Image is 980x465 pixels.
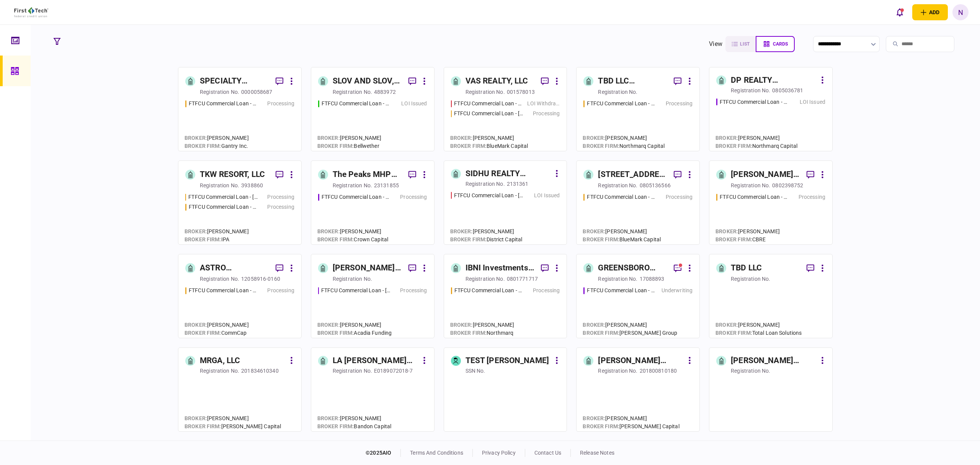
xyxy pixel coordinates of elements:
div: Processing [267,193,294,201]
button: open adding identity options [912,4,948,20]
div: Acadia Funding [317,329,392,337]
div: FTFCU Commercial Loan - 6 Dunbar Rd Monticello NY [321,287,390,295]
a: IBNI Investments, LLCregistration no.0801771717FTFCU Commercial Loan - 6 Uvalde Road Houston TX P... [444,254,567,338]
span: broker firm : [317,330,354,336]
span: cards [773,41,788,47]
div: [PERSON_NAME] [715,321,802,329]
div: BlueMark Capital [450,142,528,150]
div: 2131361 [507,180,529,188]
span: broker firm : [450,143,487,149]
div: [PERSON_NAME] [583,134,665,142]
div: [PERSON_NAME] [715,228,780,236]
div: 201800810180 [640,367,677,375]
span: Broker : [317,322,340,328]
div: Processing [533,287,560,295]
a: TBD LLC ([GEOGRAPHIC_DATA])registration no.FTFCU Commercial Loan - 3105 Clairpoint CourtProcessin... [576,67,700,151]
div: [PERSON_NAME] & [PERSON_NAME] PROPERTY HOLDINGS, LLC [731,169,800,181]
div: [PERSON_NAME] COMMONS INVESTMENTS, LLC [598,355,684,367]
a: [STREET_ADDRESS], LLCregistration no.0805136566FTFCU Commercial Loan - 503 E 6th Street Del RioPr... [576,160,700,245]
a: GREENSBORO ESTATES LLCregistration no.17088893FTFCU Commercial Loan - 1770 Allens Circle Greensbo... [576,254,700,338]
div: Bellwether [317,142,382,150]
span: Broker : [450,322,473,328]
div: Total Loan Solutions [715,329,802,337]
a: ASTRO PROPERTIES LLCregistration no.12058916-0160FTFCU Commercial Loan - 1650 S Carbon Ave Price ... [178,254,302,338]
div: Gantry Inc. [185,142,249,150]
div: MRGA, LLC [200,355,240,367]
div: Northmarq Capital [583,142,665,150]
div: [PERSON_NAME] [583,321,677,329]
div: registration no. [731,367,770,375]
div: Processing [799,193,825,201]
div: [PERSON_NAME] [317,414,391,422]
div: FTFCU Commercial Loan - 1770 Allens Circle Greensboro GA [587,287,656,295]
div: DP REALTY INVESTMENT, LLC [731,74,817,87]
div: TBD LLC ([GEOGRAPHIC_DATA]) [598,75,668,87]
div: SSN no. [465,367,485,375]
div: © 2025 AIO [366,449,401,457]
div: SPECIALTY PROPERTIES LLC [200,75,269,87]
div: 001578013 [507,88,535,96]
div: 0801771717 [507,275,538,283]
div: registration no. [731,275,770,283]
span: broker firm : [715,330,752,336]
a: SPECIALTY PROPERTIES LLCregistration no.0000058687FTFCU Commercial Loan - 1151-B Hospital Way Poc... [178,67,302,151]
div: 23131855 [374,182,399,189]
div: [PERSON_NAME] [185,321,249,329]
span: Broker : [450,135,473,141]
div: registration no. [598,88,637,96]
div: N [952,4,969,20]
div: [PERSON_NAME] [583,414,679,422]
a: TBD LLCregistration no.Broker:[PERSON_NAME]broker firm:Total Loan Solutions [709,254,833,338]
div: Underwriting [661,287,693,295]
a: release notes [580,450,614,456]
div: registration no. [200,367,239,375]
span: list [740,41,750,47]
div: Processing [400,287,427,295]
div: [PERSON_NAME] Group [583,329,677,337]
button: open notifications list [892,4,908,20]
a: TKW RESORT, LLCregistration no.3938860FTFCU Commercial Loan - 1402 Boone StreetProcessingFTFCU Co... [178,160,302,245]
a: contact us [534,450,561,456]
div: FTFCU Commercial Loan - 2410 Charleston Highway [189,203,258,211]
div: [PERSON_NAME] [450,321,514,329]
span: broker firm : [450,236,487,242]
span: broker firm : [450,330,487,336]
span: Broker : [583,135,605,141]
div: [PERSON_NAME] [317,228,388,236]
div: [PERSON_NAME] [450,228,523,236]
div: view [709,39,722,49]
div: 0805136566 [640,182,671,189]
div: registration no. [731,182,770,189]
div: registration no. [200,182,239,189]
div: IBNI Investments, LLC [465,262,535,274]
div: GREENSBORO ESTATES LLC [598,262,668,274]
span: broker firm : [185,423,221,429]
span: broker firm : [583,236,619,242]
div: Bandon Capital [317,422,391,431]
div: FTFCU Commercial Loan - 1402 Boone Street [188,193,258,201]
div: registration no. [333,88,372,96]
span: Broker : [317,415,340,421]
div: FTFCU Commercial Loan - 6110 N US Hwy 89 Flagstaff AZ [322,193,390,201]
div: [PERSON_NAME] [185,134,249,142]
div: registration no. [333,182,372,189]
div: registration no. [465,180,505,188]
span: broker firm : [317,236,354,242]
span: Broker : [715,322,738,328]
div: registration no. [731,87,770,94]
div: [PERSON_NAME] Revocable Trust [731,355,817,367]
div: VAS REALTY, LLC [465,75,528,87]
div: registration no. [598,275,637,283]
a: SIDHU REALTY CAPITAL, LLCregistration no.2131361FTFCU Commercial Loan - 1569 Main Street MarionLO... [444,160,567,245]
div: Processing [666,100,693,108]
span: Broker : [317,135,340,141]
a: MRGA, LLCregistration no.201834610340Broker:[PERSON_NAME]broker firm:[PERSON_NAME] Capital [178,347,302,432]
div: registration no. [200,275,239,283]
div: FTFCU Commercial Loan - 1151-B Hospital Way Pocatello [189,100,258,108]
div: [PERSON_NAME] [715,134,797,142]
div: Northmarq Capital [715,142,797,150]
button: list [725,36,756,52]
div: Processing [267,203,294,211]
span: Broker : [715,135,738,141]
div: Processing [267,287,294,295]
